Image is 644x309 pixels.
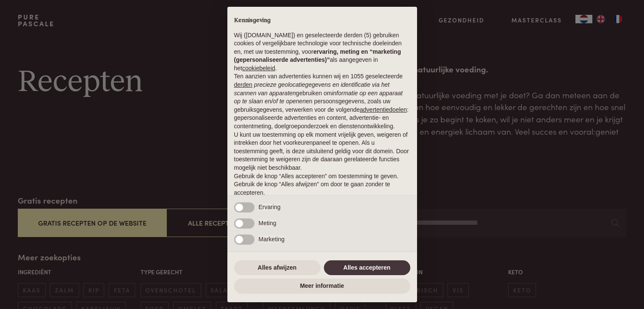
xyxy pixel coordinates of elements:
span: Ervaring [259,204,281,210]
em: informatie op een apparaat op te slaan en/of te openen [234,90,403,105]
button: Meer informatie [234,279,410,294]
span: Marketing [259,236,285,243]
span: Meting [259,220,276,226]
strong: ervaring, meting en “marketing (gepersonaliseerde advertenties)” [234,48,401,63]
button: derden [234,81,253,89]
button: Alles accepteren [324,260,410,276]
a: cookiebeleid [242,65,275,72]
h2: Kennisgeving [234,17,410,25]
p: Ten aanzien van advertenties kunnen wij en 1055 geselecteerde gebruiken om en persoonsgegevens, z... [234,72,410,130]
p: Gebruik de knop “Alles accepteren” om toestemming te geven. Gebruik de knop “Alles afwijzen” om d... [234,172,410,197]
button: Alles afwijzen [234,260,321,276]
button: advertentiedoelen [360,106,407,114]
p: U kunt uw toestemming op elk moment vrijelijk geven, weigeren of intrekken door het voorkeurenpan... [234,131,410,172]
p: Wij ([DOMAIN_NAME]) en geselecteerde derden (5) gebruiken cookies of vergelijkbare technologie vo... [234,31,410,73]
em: precieze geolocatiegegevens en identificatie via het scannen van apparaten [234,81,390,97]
